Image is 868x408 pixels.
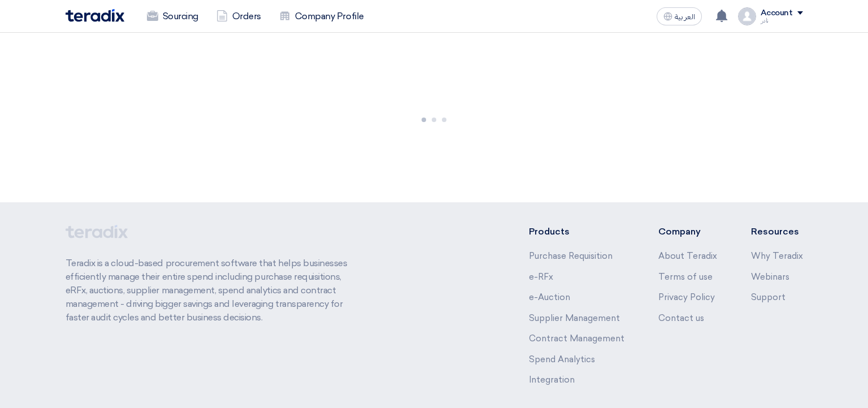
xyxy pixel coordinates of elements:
[529,225,624,238] li: Products
[657,7,702,25] button: العربية
[529,251,613,261] a: Purchase Requisition
[738,7,756,25] img: profile_test.png
[529,292,570,302] a: e-Auction
[66,257,361,324] p: Teradix is a cloud-based procurement software that helps businesses efficiently manage their enti...
[658,292,715,302] a: Privacy Policy
[658,313,704,323] a: Contact us
[138,4,207,29] a: Sourcing
[529,375,575,385] a: Integration
[761,18,803,24] div: نادر
[675,13,695,21] span: العربية
[751,251,803,261] a: Why Teradix
[658,251,717,261] a: About Teradix
[529,333,624,344] a: Contract Management
[529,313,620,323] a: Supplier Management
[529,354,595,364] a: Spend Analytics
[761,8,793,18] div: Account
[529,272,553,282] a: e-RFx
[658,272,713,282] a: Terms of use
[66,9,124,22] img: Teradix logo
[751,292,785,302] a: Support
[270,4,373,29] a: Company Profile
[751,272,789,282] a: Webinars
[751,225,803,238] li: Resources
[658,225,717,238] li: Company
[207,4,270,29] a: Orders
